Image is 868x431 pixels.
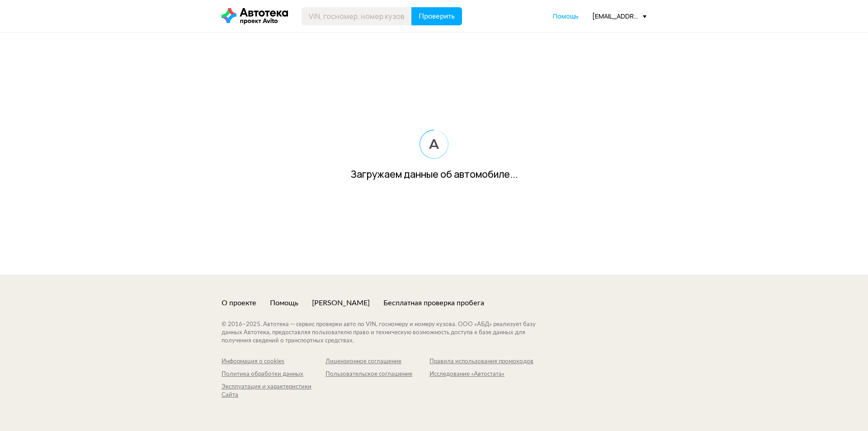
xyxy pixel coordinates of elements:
[222,321,554,345] div: © 2016– 2025 . Автотека — сервис проверки авто по VIN, госномеру и номеру кузова. ООО «АБД» реали...
[383,298,484,308] a: Бесплатная проверка пробега
[592,12,646,20] div: [EMAIL_ADDRESS][DOMAIN_NAME]
[553,12,579,20] span: Помощь
[325,358,429,366] a: Лицензионное соглашение
[222,358,325,366] a: Информация о cookies
[302,7,412,25] input: VIN, госномер, номер кузова
[325,370,429,379] a: Пользовательское соглашение
[270,298,298,308] a: Помощь
[222,370,325,379] a: Политика обработки данных
[429,370,533,379] a: Исследование «Автостата»
[312,298,370,308] a: [PERSON_NAME]
[411,7,462,25] button: Проверить
[222,298,256,308] a: О проекте
[222,383,325,399] a: Эксплуатация и характеристики Сайта
[429,358,533,366] a: Правила использования промокодов
[419,13,455,20] span: Проверить
[553,12,579,21] a: Помощь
